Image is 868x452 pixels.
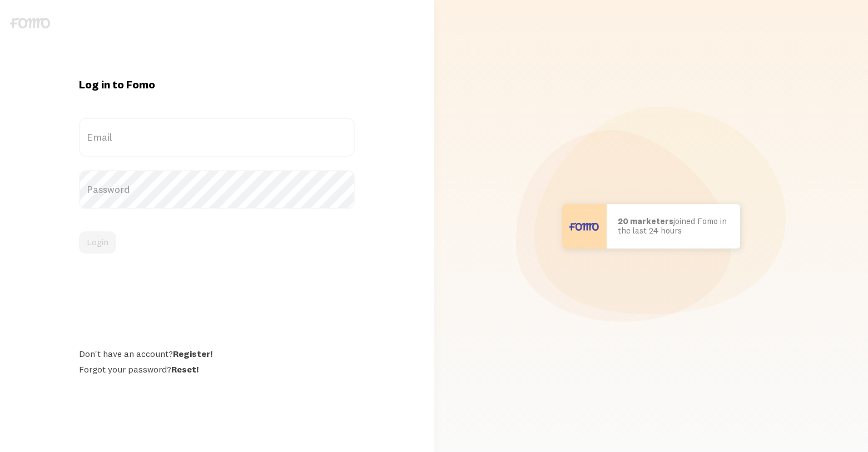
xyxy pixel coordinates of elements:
label: Password [79,170,355,209]
b: 20 marketers [618,216,673,226]
p: joined Fomo in the last 24 hours [618,217,729,235]
a: Reset! [171,364,199,375]
h1: Log in to Fomo [79,77,355,92]
div: Don't have an account? [79,348,355,359]
div: Forgot your password? [79,364,355,375]
label: Email [79,118,355,157]
a: Register! [173,348,212,359]
img: fomo-logo-gray-b99e0e8ada9f9040e2984d0d95b3b12da0074ffd48d1e5cb62ac37fc77b0b268.svg [10,18,50,28]
img: User avatar [562,204,607,249]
